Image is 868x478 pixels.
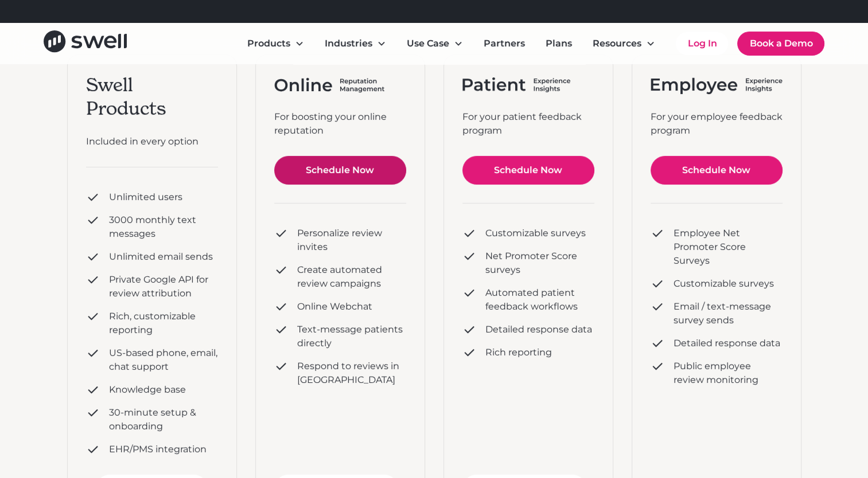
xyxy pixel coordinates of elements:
a: Book a Demo [737,32,824,56]
a: Plans [536,32,581,55]
a: home [44,30,127,56]
div: Products [247,37,290,50]
div: Resources [583,32,664,55]
div: Respond to reviews in [GEOGRAPHIC_DATA] [297,359,406,387]
div: Employee Net Promoter Score Surveys [674,226,783,268]
a: Schedule Now [274,156,406,185]
div: Email / text-message survey sends [674,300,783,327]
div: Create automated review campaigns [297,263,406,291]
div: Customizable surveys [485,226,586,240]
div: Online Webchat [297,300,372,314]
div: Unlimited users [109,190,182,204]
div: Automated patient feedback workflows [485,286,594,314]
div: For your employee feedback program [651,110,783,138]
a: Partners [474,32,534,55]
div: 3000 monthly text messages [109,213,218,241]
div: Knowledge base [109,383,186,397]
div: Use Case [407,37,449,50]
div: Rich reporting [485,346,552,359]
div: Use Case [398,32,472,55]
div: Personalize review invites [297,226,406,254]
div: Detailed response data [674,336,780,350]
div: Public employee review monitoring [674,359,783,387]
div: US-based phone, email, chat support [109,346,218,374]
div: Net Promoter Score surveys [485,249,594,277]
div: For boosting your online reputation [274,110,406,138]
div: Private Google API for review attribution [109,273,218,300]
div: 30-minute setup & onboarding [109,406,218,433]
div: Included in every option [86,135,218,148]
div: EHR/PMS integration [109,442,207,456]
div: Customizable surveys [674,277,774,291]
div: Rich, customizable reporting [109,309,218,337]
div: Text-message patients directly [297,323,406,350]
div: Products [238,32,313,55]
div: Detailed response data [485,323,592,336]
div: Unlimited email sends [109,250,213,264]
a: Schedule Now [462,156,594,185]
div: Swell Products [86,73,218,121]
a: Log In [676,32,728,55]
a: Schedule Now [651,156,783,185]
div: Industries [325,37,372,50]
div: Industries [316,32,395,55]
div: Resources [593,37,641,50]
div: For your patient feedback program [462,110,594,138]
